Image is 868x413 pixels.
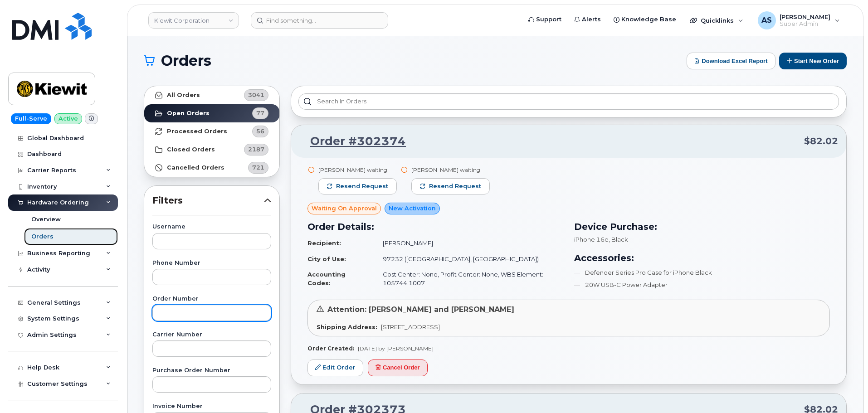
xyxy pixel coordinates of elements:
strong: Cancelled Orders [167,164,224,171]
h3: Accessories: [574,251,830,265]
button: Resend request [318,178,397,194]
span: , Black [609,236,628,243]
span: New Activation [389,204,436,213]
span: Attention: [PERSON_NAME] and [PERSON_NAME] [327,305,514,314]
div: [PERSON_NAME] waiting [318,166,397,174]
td: [PERSON_NAME] [375,235,563,251]
label: Carrier Number [152,332,271,338]
h3: Device Purchase: [574,220,830,233]
span: 721 [252,163,264,172]
span: iPhone 16e [574,236,609,243]
iframe: Messenger Launcher [829,374,861,406]
a: Processed Orders56 [144,122,279,141]
a: Edit Order [307,360,363,376]
span: 3041 [248,91,264,99]
a: Open Orders77 [144,104,279,122]
button: Resend request [411,178,490,194]
h3: Order Details: [307,220,563,233]
strong: Processed Orders [167,128,227,135]
strong: Shipping Address: [317,323,377,330]
a: All Orders3041 [144,86,279,104]
strong: Accounting Codes: [307,271,346,287]
span: 2187 [248,145,264,154]
a: Cancelled Orders721 [144,159,279,177]
strong: All Orders [167,92,200,99]
span: Filters [152,194,264,207]
span: [STREET_ADDRESS] [381,323,440,330]
strong: Closed Orders [167,146,215,153]
button: Download Excel Report [687,53,775,69]
button: Start New Order [779,53,847,69]
strong: City of Use: [307,255,346,262]
label: Order Number [152,296,271,302]
a: Closed Orders2187 [144,141,279,159]
strong: Recipient: [307,239,341,247]
td: Cost Center: None, Profit Center: None, WBS Element: 105744.1007 [375,267,563,291]
div: [PERSON_NAME] waiting [411,166,490,174]
label: Purchase Order Number [152,368,271,374]
label: Invoice Number [152,403,271,409]
span: Resend request [336,182,388,190]
label: Phone Number [152,260,271,266]
span: [DATE] by [PERSON_NAME] [358,345,434,352]
li: Defender Series Pro Case for iPhone Black [574,268,830,277]
span: Orders [161,54,211,68]
span: Resend request [429,182,481,190]
button: Cancel Order [368,360,428,376]
span: Waiting On Approval [312,204,377,213]
span: $82.02 [804,135,838,148]
strong: Open Orders [167,110,210,117]
td: 97232 ([GEOGRAPHIC_DATA], [GEOGRAPHIC_DATA]) [375,251,563,267]
span: 77 [256,109,264,117]
input: Search in orders [298,93,839,110]
li: 20W USB-C Power Adapter [574,281,830,289]
a: Order #302374 [299,133,406,150]
span: 56 [256,127,264,136]
label: Username [152,224,271,230]
strong: Order Created: [307,345,354,352]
